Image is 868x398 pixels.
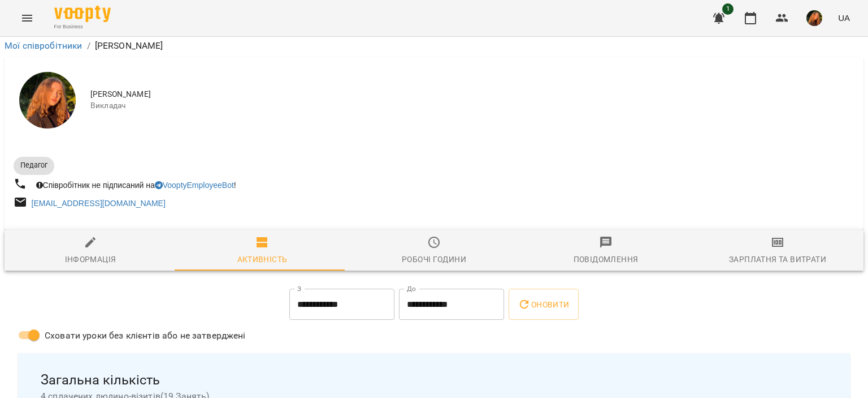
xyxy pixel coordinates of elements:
span: Педагог [14,160,54,170]
span: 1 [722,3,734,15]
p: [PERSON_NAME] [95,39,163,53]
img: Бабич Іванна Миколаївна [19,72,76,129]
span: Загальна кількість [41,371,827,389]
button: Menu [14,5,41,32]
div: Активність [237,253,288,266]
nav: breadcrumb [5,39,863,53]
div: Інформація [65,253,116,266]
span: [PERSON_NAME] [90,89,854,100]
a: Мої співробітники [5,40,83,51]
a: VooptyEmployeeBot [155,181,234,190]
div: Повідомлення [574,253,639,266]
li: / [87,39,90,53]
a: [EMAIL_ADDRESS][DOMAIN_NAME] [32,199,166,208]
span: Оновити [518,298,569,311]
span: UA [838,12,850,24]
div: Робочі години [402,253,466,266]
span: Сховати уроки без клієнтів або не затверджені [45,329,246,343]
img: Voopty Logo [54,6,111,22]
img: a7253ec6d19813cf74d78221198b3021.jpeg [806,10,822,26]
button: Оновити [509,289,578,320]
span: For Business [54,23,111,31]
div: Співробітник не підписаний на ! [34,177,238,193]
div: Зарплатня та Витрати [729,253,826,266]
span: Викладач [90,100,854,112]
button: UA [834,7,854,28]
